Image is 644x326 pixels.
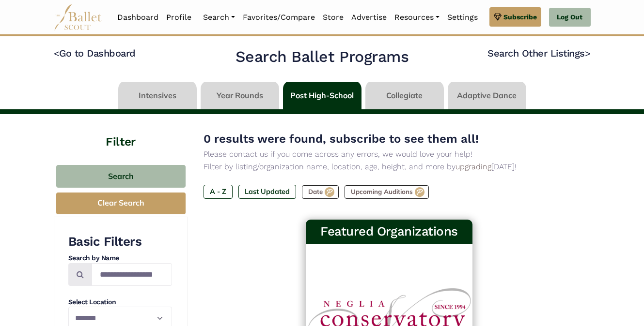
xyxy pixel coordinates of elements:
li: Year Rounds [199,82,281,109]
label: Date [302,185,339,199]
a: Log Out [549,8,590,27]
span: Subscribe [503,12,537,22]
p: Filter by listing/organization name, location, age, height, and more by [DATE]! [204,161,575,173]
a: Settings [443,7,482,28]
h2: Search Ballet Programs [236,47,408,67]
button: Search [56,165,186,188]
a: <Go to Dashboard [54,47,136,59]
a: Subscribe [489,7,541,27]
input: Search by names... [92,263,172,286]
h3: Featured Organizations [314,223,465,240]
a: Advertise [347,7,391,28]
a: Search Other Listings> [487,47,590,59]
code: > [585,47,591,59]
a: Store [319,7,347,28]
a: upgrading [456,162,491,171]
h4: Filter [54,114,188,150]
a: Profile [162,7,195,28]
li: Adaptive Dance [446,82,528,109]
a: Resources [391,7,443,28]
h4: Search by Name [68,253,172,263]
li: Post High-School [281,82,363,109]
li: Intensives [116,82,199,109]
span: 0 results were found, subscribe to see them all! [204,132,479,146]
p: Please contact us if you come across any errors, we would love your help! [204,148,575,161]
h4: Select Location [68,297,172,307]
label: A - Z [204,185,233,198]
button: Clear Search [56,193,186,214]
label: Last Updated [238,185,296,198]
a: Dashboard [113,7,162,28]
img: gem.svg [494,12,502,22]
code: < [54,47,60,59]
a: Favorites/Compare [239,7,319,28]
label: Upcoming Auditions [345,185,429,199]
li: Collegiate [363,82,446,109]
a: Search [199,7,239,28]
h3: Basic Filters [68,234,172,250]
